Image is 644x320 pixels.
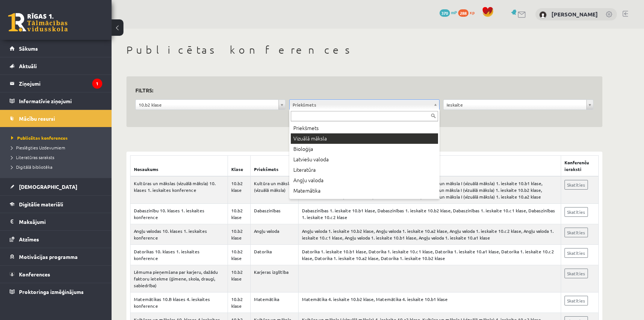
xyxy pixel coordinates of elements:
div: Priekšmets [291,123,438,133]
div: Vizuālā māksla [291,133,438,144]
div: Latvijas un pasaules vēsture [291,196,438,206]
div: Latviešu valoda [291,154,438,165]
div: Angļu valoda [291,175,438,186]
div: Matemātika [291,186,438,196]
div: Literatūra [291,165,438,175]
div: Bioloģija [291,144,438,154]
